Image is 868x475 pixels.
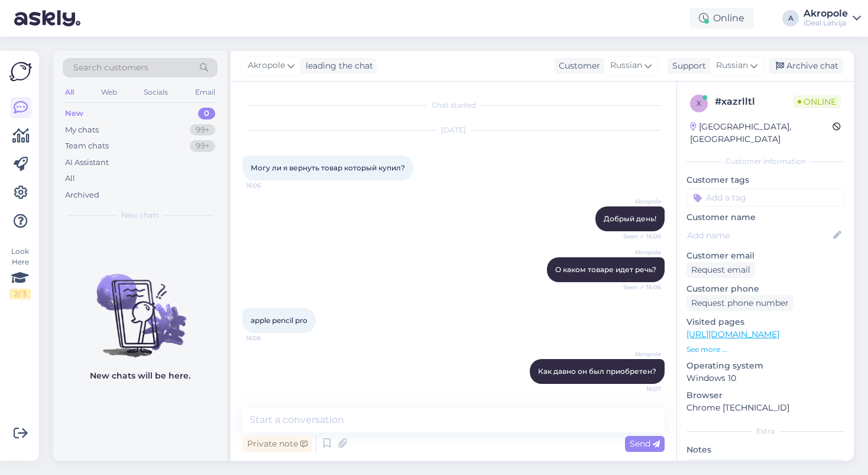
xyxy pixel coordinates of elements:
[686,262,755,278] div: Request email
[65,124,99,136] div: My chats
[65,173,75,185] div: All
[538,367,656,376] span: Как давно он был приобретен?
[65,140,109,152] div: Team chats
[686,444,844,456] p: Notes
[193,85,218,100] div: Email
[686,250,844,262] p: Customer email
[686,344,844,355] p: See more ...
[141,85,170,100] div: Socials
[65,108,83,119] div: New
[53,253,227,359] img: No chats
[190,140,215,152] div: 99+
[716,59,748,72] span: Russian
[246,334,290,342] span: 16:06
[686,316,844,328] p: Visited pages
[686,156,844,167] div: Customer information
[242,436,312,452] div: Private note
[242,100,665,111] div: Chat started
[782,10,799,27] div: A
[610,59,642,72] span: Russian
[246,181,290,190] span: 16:06
[697,99,701,108] span: x
[99,85,119,100] div: Web
[190,124,215,136] div: 99+
[617,283,661,292] span: Seen ✓ 16:06
[90,370,190,382] p: New chats will be here.
[715,95,793,109] div: # xazrlltl
[686,211,844,224] p: Customer name
[668,60,706,72] div: Support
[804,9,848,18] div: Akropole
[242,125,665,135] div: [DATE]
[554,60,600,72] div: Customer
[9,289,31,299] div: 2 / 3
[686,283,844,295] p: Customer phone
[689,8,754,29] div: Online
[690,121,833,146] div: [GEOGRAPHIC_DATA], [GEOGRAPHIC_DATA]
[617,197,661,206] span: Akropole
[301,60,373,72] div: leading the chat
[198,108,215,119] div: 0
[686,426,844,437] div: Extra
[686,189,844,206] input: Add a tag
[248,59,285,72] span: Akropole
[769,58,843,74] div: Archive chat
[686,389,844,402] p: Browser
[686,174,844,186] p: Customer tags
[73,62,148,74] span: Search customers
[65,157,109,169] div: AI Assistant
[121,210,159,221] span: New chats
[9,246,31,299] div: Look Here
[686,329,779,340] a: [URL][DOMAIN_NAME]
[9,60,32,83] img: Askly Logo
[686,295,793,311] div: Request phone number
[617,384,661,393] span: 16:07
[804,9,861,28] a: AkropoleiDeal Latvija
[686,402,844,414] p: Chrome [TECHNICAL_ID]
[686,360,844,372] p: Operating system
[251,163,405,172] span: Могу ли я вернуть товар который купил?
[630,438,660,449] span: Send
[793,95,841,108] span: Online
[65,189,99,201] div: Archived
[63,85,76,100] div: All
[617,248,661,257] span: Akropole
[686,372,844,384] p: Windows 10
[251,316,307,325] span: apple pencil pro
[555,265,656,274] span: О каком товаре идет речь?
[617,232,661,241] span: Seen ✓ 16:06
[617,350,661,358] span: Akropole
[804,18,848,28] div: iDeal Latvija
[687,229,831,242] input: Add name
[604,214,656,223] span: Добрый день!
